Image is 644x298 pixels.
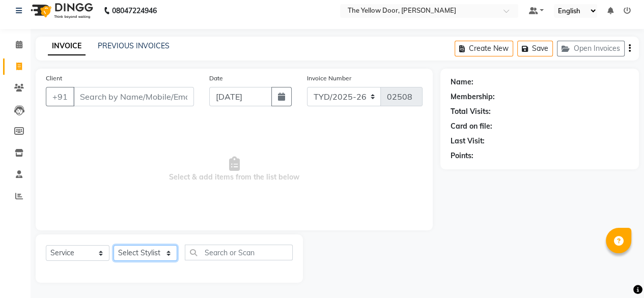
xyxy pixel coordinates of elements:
[185,245,293,260] input: Search or Scan
[557,41,625,56] button: Open Invoices
[451,92,495,102] div: Membership:
[517,41,553,56] button: Save
[451,151,473,161] div: Points:
[46,87,74,106] button: +91
[455,41,513,56] button: Create New
[73,87,194,106] input: Search by Name/Mobile/Email/Code
[98,41,170,50] a: PREVIOUS INVOICES
[451,77,473,87] div: Name:
[46,74,62,83] label: Client
[48,37,86,55] a: INVOICE
[307,74,351,83] label: Invoice Number
[46,118,423,220] span: Select & add items from the list below
[451,106,491,117] div: Total Visits:
[209,74,223,83] label: Date
[451,121,492,132] div: Card on file:
[451,136,485,146] div: Last Visit:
